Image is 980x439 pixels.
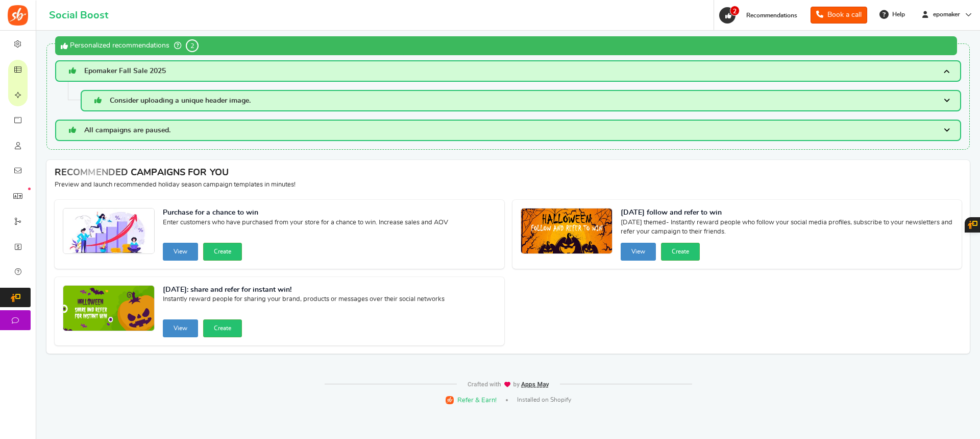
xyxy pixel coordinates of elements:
[110,97,251,104] span: Consider uploading a unique header image.
[49,10,108,21] h1: Social Boost
[163,319,198,337] button: View
[163,208,448,218] strong: Purchase for a chance to win
[63,286,154,332] img: Recommended Campaigns
[203,319,242,337] button: Create
[730,6,740,16] span: 2
[84,67,166,75] span: Epomaker Fall Sale 2025
[621,243,656,261] button: View
[521,209,612,255] img: Recommended Campaigns
[875,6,910,22] a: Help
[890,10,905,19] span: Help
[467,381,550,388] img: img-footer.webp
[8,5,28,26] img: Social Boost
[55,180,962,190] p: Preview and launch recommended holiday season campaign templates in minutes!
[84,127,170,134] span: All campaigns are paused.
[163,295,445,315] span: Instantly reward people for sharing your brand, products or messages over their social networks
[621,208,954,218] strong: [DATE] follow and refer to win
[517,396,571,404] span: Installed on Shopify
[718,7,802,24] a: 2 Recommendations
[163,243,198,261] button: View
[506,399,508,401] span: |
[621,218,954,239] span: [DATE] themed- Instantly reward people who follow your social media profiles, subscribe to your n...
[811,7,867,24] a: Book a call
[55,168,962,178] h4: RECOMMENDED CAMPAIGNS FOR YOU
[929,10,964,19] span: epomaker
[203,243,242,261] button: Create
[446,395,497,405] a: Refer & Earn!
[163,218,448,239] span: Enter customers who have purchased from your store for a chance to win. Increase sales and AOV
[55,36,957,55] div: Personalized recommendations
[28,188,31,190] em: New
[163,285,445,295] strong: [DATE]: share and refer for instant win!
[661,243,700,261] button: Create
[746,12,797,18] span: Recommendations
[63,209,154,255] img: Recommended Campaigns
[186,39,199,52] span: 2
